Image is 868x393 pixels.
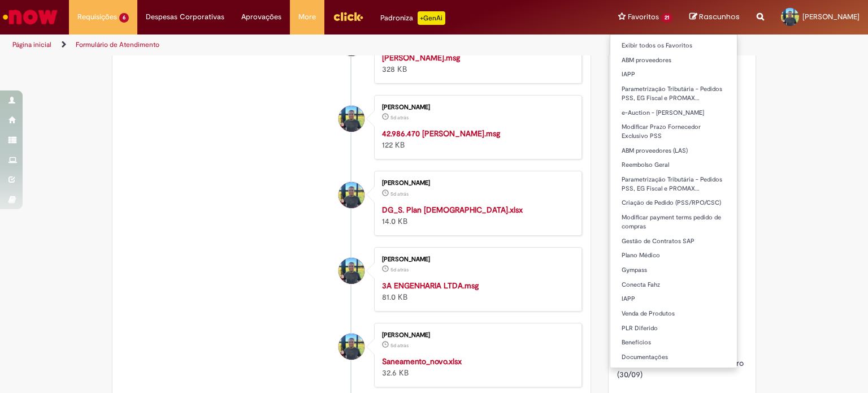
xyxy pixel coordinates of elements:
[12,40,51,49] a: Página inicial
[338,334,364,360] div: Leonardo Cardoso
[382,332,570,339] div: [PERSON_NAME]
[390,191,409,197] time: 24/09/2025 17:07:22
[77,11,117,23] span: Requisições
[628,11,659,23] span: Favoritos
[382,280,570,303] div: 81.0 KB
[610,235,737,248] a: Gestão de Contratos SAP
[610,322,737,335] a: PLR Diferido
[610,145,737,157] a: ABM proveedores (LAS)
[382,104,570,111] div: [PERSON_NAME]
[610,197,737,209] a: Criação de Pedido (PSS/RPO/CSC)
[382,356,462,366] a: Saneamento_novo.xlsx
[1,6,59,28] img: ServiceNow
[382,52,570,75] div: 328 KB
[382,128,570,150] div: 122 KB
[610,34,737,368] ul: Favoritos
[610,54,737,67] a: ABM proveedores
[382,205,523,215] a: DG_S. Plan [DEMOGRAPHIC_DATA].xlsx
[146,11,224,23] span: Despesas Corporativas
[390,266,409,273] time: 24/09/2025 17:07:22
[390,191,409,197] span: 5d atrás
[610,264,737,277] a: Gympass
[610,107,737,119] a: e-Auction - [PERSON_NAME]
[610,68,737,81] a: IAPP
[610,351,737,364] a: Documentações
[338,182,364,208] div: Leonardo Cardoso
[610,308,737,320] a: Venda de Produtos
[382,280,479,291] a: 3A ENGENHARIA LTDA.msg
[661,13,672,23] span: 21
[382,356,570,378] div: 32.6 KB
[390,114,409,121] time: 24/09/2025 17:07:22
[802,12,860,21] span: [PERSON_NAME]
[119,13,129,23] span: 6
[241,11,281,23] span: Aprovações
[382,180,570,187] div: [PERSON_NAME]
[610,293,737,305] a: IAPP
[390,114,409,121] span: 5d atrás
[390,266,409,273] span: 5d atrás
[610,159,737,171] a: Reembolso Geral
[338,106,364,132] div: Leonardo Cardoso
[338,258,364,284] div: Leonardo Cardoso
[689,12,740,23] a: Rascunhos
[382,53,460,63] a: [PERSON_NAME].msg
[382,204,570,227] div: 14.0 KB
[418,11,445,25] p: +GenAi
[8,34,570,55] ul: Trilhas de página
[333,8,363,25] img: click_logo_yellow_360x200.png
[610,174,737,195] a: Parametrização Tributária - Pedidos PSS, EG Fiscal e PROMAX…
[382,256,570,263] div: [PERSON_NAME]
[610,366,737,378] a: Férias
[699,11,740,22] span: Rascunhos
[610,83,737,104] a: Parametrização Tributária - Pedidos PSS, EG Fiscal e PROMAX…
[380,11,445,25] div: Padroniza
[390,342,409,349] time: 24/09/2025 17:07:14
[610,121,737,142] a: Modificar Prazo Fornecedor Exclusivo PSS
[610,211,737,232] a: Modificar payment terms pedido de compras
[298,11,316,23] span: More
[382,128,500,139] a: 42.986.470 [PERSON_NAME].msg
[390,342,409,349] span: 5d atrás
[610,279,737,291] a: Conecta Fahz
[76,40,159,49] a: Formulário de Atendimento
[610,336,737,349] a: Benefícios
[610,249,737,262] a: Plano Médico
[610,40,737,52] a: Exibir todos os Favoritos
